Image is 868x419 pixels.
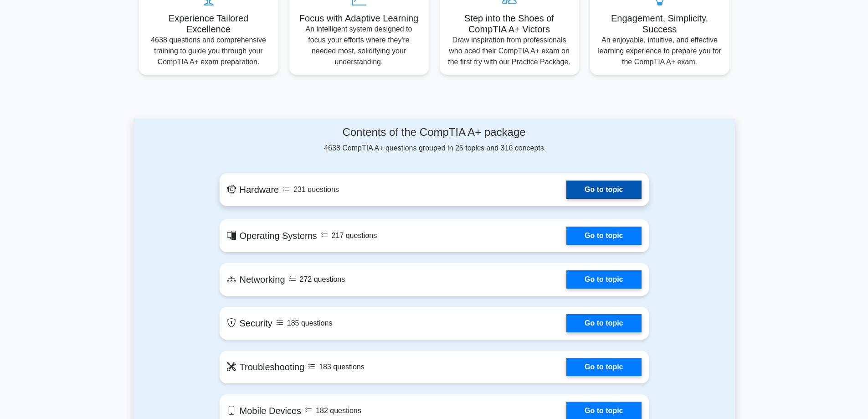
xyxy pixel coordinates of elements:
[146,35,271,67] p: 4638 questions and comprehensive training to guide you through your CompTIA A+ exam preparation.
[146,13,271,35] h5: Experience Tailored Excellence
[597,13,722,35] h5: Engagement, Simplicity, Success
[447,35,572,67] p: Draw inspiration from professionals who aced their CompTIA A+ exam on the first try with our Prac...
[297,13,421,24] h5: Focus with Adaptive Learning
[447,13,572,35] h5: Step into the Shoes of CompTIA A+ Victors
[597,35,722,67] p: An enjoyable, intuitive, and effective learning experience to prepare you for the CompTIA A+ exam.
[220,126,649,139] h4: Contents of the CompTIA A+ package
[566,358,641,376] a: Go to topic
[566,227,641,245] a: Go to topic
[220,126,649,154] div: 4638 CompTIA A+ questions grouped in 25 topics and 316 concepts
[297,24,421,67] p: An intelligent system designed to focus your efforts where they're needed most, solidifying your ...
[566,270,641,289] a: Go to topic
[566,181,641,199] a: Go to topic
[566,314,641,332] a: Go to topic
